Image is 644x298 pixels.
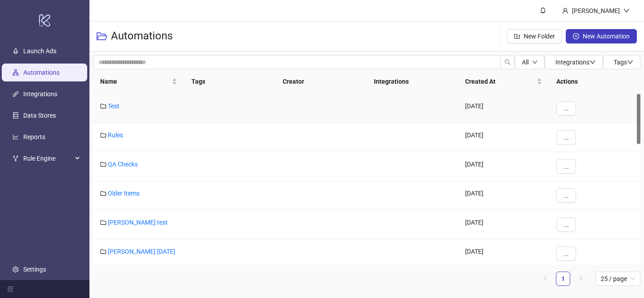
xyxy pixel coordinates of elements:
[614,59,633,66] span: Tags
[583,33,630,40] span: New Automation
[458,94,549,123] div: [DATE]
[458,181,549,210] div: [DATE]
[108,219,168,226] a: [PERSON_NAME] test
[623,8,630,14] span: down
[578,276,584,281] span: right
[556,217,576,232] button: ...
[549,69,640,94] th: Actions
[563,105,569,112] span: ...
[568,6,623,16] div: [PERSON_NAME]
[555,59,596,66] span: Integrations
[563,134,569,141] span: ...
[458,123,549,152] div: [DATE]
[532,60,538,65] span: down
[97,31,107,42] span: folder-open
[566,29,637,43] button: New Automation
[601,272,635,285] span: 25 / page
[556,188,576,203] button: ...
[93,69,184,94] th: Name
[23,90,57,98] a: Integrations
[556,247,576,261] button: ...
[100,219,106,226] span: folder
[111,29,173,43] h3: Automations
[563,250,569,257] span: ...
[574,272,588,286] button: right
[100,161,106,167] span: folder
[23,149,72,167] span: Rule Engine
[108,248,175,255] a: [PERSON_NAME] [DATE]
[23,47,56,55] a: Launch Ads
[556,101,576,115] button: ...
[100,132,106,138] span: folder
[524,33,555,40] span: New Folder
[589,59,596,65] span: down
[556,272,570,286] li: 1
[514,33,520,39] span: folder-add
[458,210,549,239] div: [DATE]
[603,55,640,69] button: Tagsdown
[458,69,549,94] th: Created At
[465,77,535,86] span: Created At
[538,272,552,286] button: left
[108,161,138,168] a: QA Checks
[367,69,458,94] th: Integrations
[7,286,13,292] span: menu-fold
[23,266,46,273] a: Settings
[458,152,549,181] div: [DATE]
[522,59,529,66] span: All
[184,69,275,94] th: Tags
[556,130,576,145] button: ...
[458,239,549,268] div: [DATE]
[23,112,56,119] a: Data Stores
[13,155,19,162] span: fork
[545,55,603,69] button: Integrationsdown
[275,69,367,94] th: Creator
[504,59,511,65] span: search
[574,272,588,286] li: Next Page
[563,221,569,228] span: ...
[108,132,123,139] a: Rules
[23,69,59,76] a: Automations
[100,190,106,196] span: folder
[556,159,576,174] button: ...
[515,55,545,69] button: Alldown
[100,77,170,86] span: Name
[100,248,106,255] span: folder
[540,7,546,13] span: bell
[108,190,140,197] a: Older Items
[100,103,106,109] span: folder
[556,272,570,285] a: 1
[563,192,569,199] span: ...
[108,102,119,110] a: Test
[538,272,552,286] li: Previous Page
[23,133,45,140] a: Reports
[507,29,562,43] button: New Folder
[563,163,569,170] span: ...
[562,8,568,14] span: user
[595,272,640,286] div: Page Size
[542,276,548,281] span: left
[573,33,579,39] span: plus-circle
[627,59,633,65] span: down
